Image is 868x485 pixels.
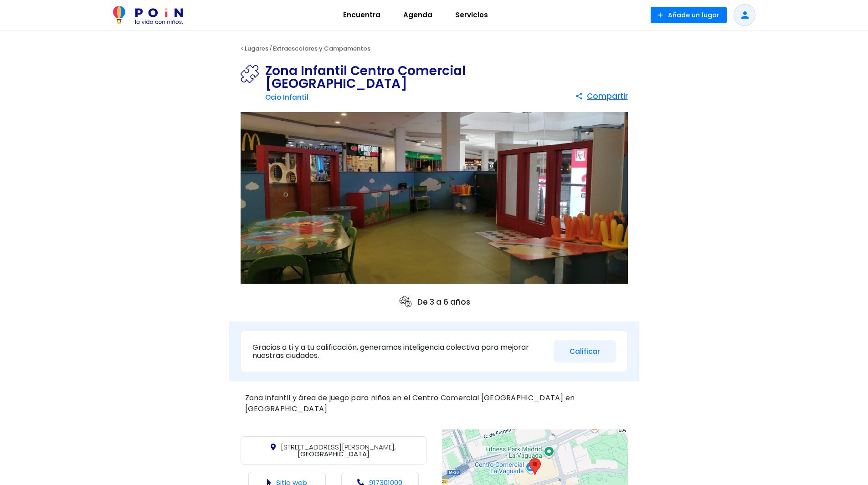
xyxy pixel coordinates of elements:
[245,44,268,53] a: Lugares
[281,442,396,452] span: [STREET_ADDRESS][PERSON_NAME],
[265,92,308,102] a: Ocio Infantil
[241,112,628,284] img: Zona Infantil Centro Comercial La Vaguada
[332,4,392,26] a: Encuentra
[392,4,444,26] a: Agenda
[554,340,616,362] button: Calificar
[265,65,575,90] h1: Zona Infantil Centro Comercial [GEOGRAPHIC_DATA]
[113,6,183,24] img: POiN
[241,390,628,417] div: Zona infantil y área de juego para niños en el Centro Comercial [GEOGRAPHIC_DATA] en [GEOGRAPHIC_...
[444,4,499,26] a: Servicios
[399,8,437,22] span: Agenda
[398,295,470,309] p: De 3 a 6 años
[252,343,547,359] p: Gracias a ti y a tu calificación, generamos inteligencia colectiva para mejorar nuestras ciudades.
[339,8,385,22] span: Encuentra
[281,442,396,459] span: [GEOGRAPHIC_DATA]
[451,8,492,22] span: Servicios
[651,7,727,23] button: Añade un lugar
[575,88,628,104] button: Compartir
[241,65,265,83] img: Ocio Infantil
[229,42,639,56] div: < /
[273,44,370,53] a: Extraescolares y Campamentos
[398,295,413,309] img: ages icon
